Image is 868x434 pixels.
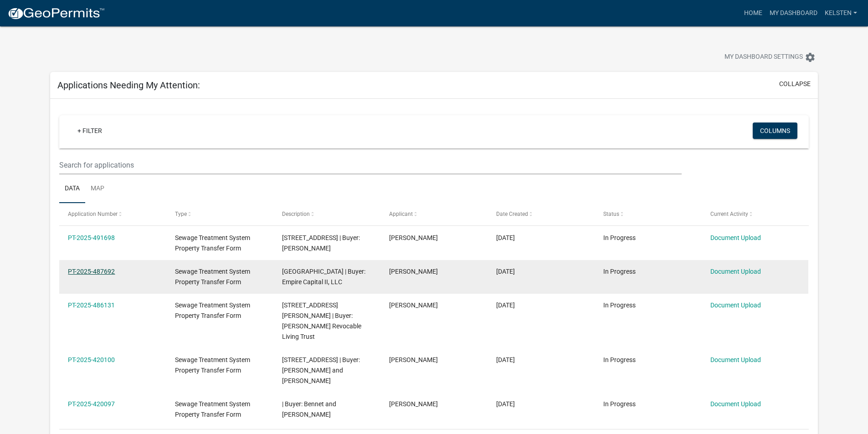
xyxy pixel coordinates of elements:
[710,268,761,275] a: Document Upload
[821,5,861,22] a: Kelsten
[282,234,360,252] span: 103 SECOND ST N | Buyer: Tanner Price
[68,400,115,408] a: PT-2025-420097
[389,234,438,241] span: Kelsey Stender
[68,356,115,363] a: PT-2025-420100
[59,156,681,174] input: Search for applications
[603,268,636,275] span: In Progress
[805,52,816,63] i: settings
[603,211,619,217] span: Status
[380,203,488,225] datatable-header-cell: Applicant
[724,52,803,63] span: My Dashboard Settings
[389,211,413,217] span: Applicant
[273,203,380,225] datatable-header-cell: Description
[710,234,761,241] a: Document Upload
[496,234,515,241] span: 10/13/2025
[603,356,636,363] span: In Progress
[710,356,761,363] a: Document Upload
[68,211,118,217] span: Application Number
[175,234,250,252] span: Sewage Treatment System Property Transfer Form
[282,268,365,286] span: 1213 AURDAL AVE | Buyer: Empire Capital II, LLC
[389,400,438,408] span: Kelsey Stender
[496,268,515,275] span: 10/03/2025
[175,356,250,374] span: Sewage Treatment System Property Transfer Form
[175,301,250,319] span: Sewage Treatment System Property Transfer Form
[389,268,438,275] span: Kelsey Stender
[766,5,821,22] a: My Dashboard
[488,203,595,225] datatable-header-cell: Date Created
[603,400,636,408] span: In Progress
[753,123,797,139] button: Columns
[603,301,636,309] span: In Progress
[166,203,273,225] datatable-header-cell: Type
[710,301,761,309] a: Document Upload
[175,211,187,217] span: Type
[57,80,200,91] h5: Applications Needing My Attention:
[282,400,336,418] span: | Buyer: Bennet and Trisha Stich
[496,211,528,217] span: Date Created
[282,211,310,217] span: Description
[282,356,360,384] span: 514 SUMMIT ST E | Buyer: Adria Budesca and Amy Herbranson
[175,268,250,286] span: Sewage Treatment System Property Transfer Form
[779,79,811,89] button: collapse
[59,203,166,225] datatable-header-cell: Application Number
[175,400,250,418] span: Sewage Treatment System Property Transfer Form
[389,356,438,363] span: Kelsey Stender
[594,203,701,225] datatable-header-cell: Status
[68,268,115,275] a: PT-2025-487692
[496,356,515,363] span: 05/13/2025
[740,5,766,22] a: Home
[68,301,115,309] a: PT-2025-486131
[70,123,109,139] a: + Filter
[701,203,808,225] datatable-header-cell: Current Activity
[496,301,515,309] span: 09/30/2025
[710,400,761,408] a: Document Upload
[603,234,636,241] span: In Progress
[389,301,438,309] span: Kelsey Stender
[496,400,515,408] span: 05/13/2025
[85,174,110,204] a: Map
[717,48,823,66] button: My Dashboard Settingssettings
[282,301,361,340] span: 305 ALCOTT AVE E | Buyer: Thorson Revocable Living Trust
[59,174,85,204] a: Data
[68,234,115,241] a: PT-2025-491698
[710,211,748,217] span: Current Activity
